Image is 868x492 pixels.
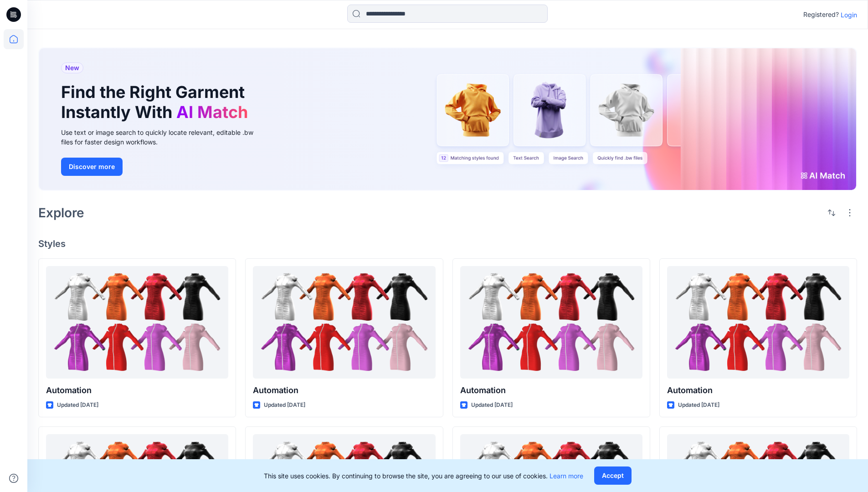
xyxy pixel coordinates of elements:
[38,205,84,220] h2: Explore
[38,238,857,249] h4: Styles
[61,82,252,122] h1: Find the Right Garment Instantly With
[253,384,435,397] p: Automation
[264,471,583,481] p: This site uses cookies. By continuing to browse the site, you are agreeing to our use of cookies.
[176,102,248,122] span: AI Match
[460,266,642,379] a: Automation
[253,266,435,379] a: Automation
[460,384,642,397] p: Automation
[667,384,849,397] p: Automation
[678,400,719,410] p: Updated [DATE]
[264,400,305,410] p: Updated [DATE]
[65,62,79,73] span: New
[471,400,513,410] p: Updated [DATE]
[803,9,839,20] p: Registered?
[550,472,583,480] a: Learn more
[57,400,98,410] p: Updated [DATE]
[46,384,228,397] p: Automation
[841,10,857,20] p: Login
[46,266,228,379] a: Automation
[61,158,123,176] button: Discover more
[61,128,266,147] div: Use text or image search to quickly locate relevant, editable .bw files for faster design workflows.
[594,466,632,485] button: Accept
[667,266,849,379] a: Automation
